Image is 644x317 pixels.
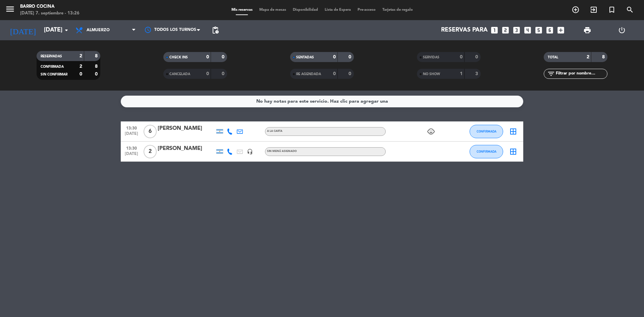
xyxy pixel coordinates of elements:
i: looks_3 [512,26,521,35]
i: looks_4 [523,26,532,35]
i: turned_in_not [608,6,616,14]
span: Mapa de mesas [256,8,289,12]
span: CONFIRMADA [477,129,496,133]
div: Barro Cocina [20,3,79,10]
span: Tarjetas de regalo [379,8,416,12]
span: Reservas para [441,27,488,34]
span: Almuerzo [87,28,110,33]
span: 2 [144,145,157,158]
strong: 0 [206,71,209,76]
strong: 0 [460,55,463,59]
i: add_circle_outline [572,6,580,14]
span: SERVIDAS [423,56,439,59]
i: looks_two [501,26,510,35]
span: 13:30 [123,124,140,131]
span: CHECK INS [169,56,188,59]
i: looks_5 [534,26,543,35]
span: 6 [144,125,157,138]
span: [DATE] [123,152,140,159]
i: exit_to_app [590,6,598,14]
span: RE AGENDADA [296,72,321,76]
i: child_care [427,127,435,136]
span: CONFIRMADA [41,65,64,68]
input: Filtrar por nombre... [555,70,607,77]
span: NO SHOW [423,72,440,76]
strong: 0 [222,55,226,59]
span: Sin menú asignado [267,150,297,153]
span: CONFIRMADA [477,150,496,153]
span: Lista de Espera [321,8,354,12]
span: 13:30 [123,144,140,152]
strong: 0 [348,55,353,59]
span: [DATE] [123,131,140,139]
i: looks_one [490,26,499,35]
strong: 0 [222,71,226,76]
i: power_settings_new [618,26,626,34]
strong: 0 [95,72,99,76]
i: search [626,6,634,14]
button: CONFIRMADA [470,145,503,158]
i: border_all [509,148,517,156]
i: arrow_drop_down [62,26,70,34]
span: SENTADAS [296,56,314,59]
i: looks_6 [545,26,554,35]
div: LOG OUT [604,20,639,40]
strong: 0 [206,55,209,59]
div: [PERSON_NAME] [158,144,215,153]
strong: 0 [333,71,336,76]
i: add_box [556,26,565,35]
span: print [583,26,591,34]
i: [DATE] [5,23,41,38]
strong: 0 [348,71,353,76]
span: CANCELADA [169,72,190,76]
div: No hay notas para este servicio. Haz clic para agregar una [256,98,388,105]
strong: 2 [79,64,82,69]
strong: 8 [95,64,99,69]
strong: 2 [587,55,589,59]
strong: 0 [475,55,479,59]
strong: 2 [79,54,82,58]
strong: 0 [79,72,82,76]
button: CONFIRMADA [470,125,503,138]
div: [PERSON_NAME] [158,124,215,133]
i: border_all [509,127,517,136]
span: A LA CARTA [267,130,282,133]
span: Pre-acceso [354,8,379,12]
strong: 3 [475,71,479,76]
span: RESERVADAS [41,55,62,58]
strong: 1 [460,71,463,76]
strong: 0 [333,55,336,59]
div: [DATE] 7. septiembre - 13:26 [20,10,79,17]
span: pending_actions [211,26,219,34]
i: menu [5,4,15,14]
span: Mis reservas [228,8,256,12]
i: headset_mic [247,149,253,155]
span: Disponibilidad [289,8,321,12]
button: menu [5,4,15,16]
strong: 8 [95,54,99,58]
span: SIN CONFIRMAR [41,73,67,76]
strong: 8 [602,55,606,59]
span: TOTAL [548,56,558,59]
i: filter_list [547,70,555,78]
